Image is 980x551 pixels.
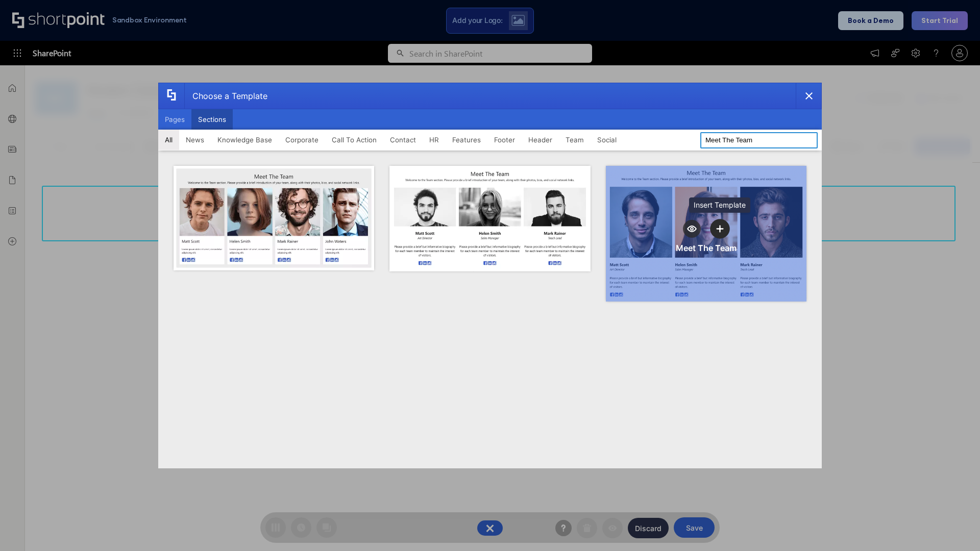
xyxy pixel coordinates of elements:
div: Choose a Template [184,83,267,109]
iframe: Chat Widget [929,502,980,551]
button: News [179,130,211,150]
button: Footer [487,130,522,150]
button: Social [591,130,623,150]
button: Features [446,130,487,150]
button: All [158,130,179,150]
button: Call To Action [325,130,383,150]
div: template selector [158,83,822,468]
button: Team [559,130,591,150]
button: Corporate [279,130,325,150]
input: Search [700,132,818,148]
div: Meet The Team [676,243,737,253]
button: Contact [383,130,423,150]
button: Header [522,130,559,150]
button: Sections [191,109,233,130]
button: HR [423,130,446,150]
button: Knowledge Base [211,130,279,150]
button: Pages [158,109,191,130]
